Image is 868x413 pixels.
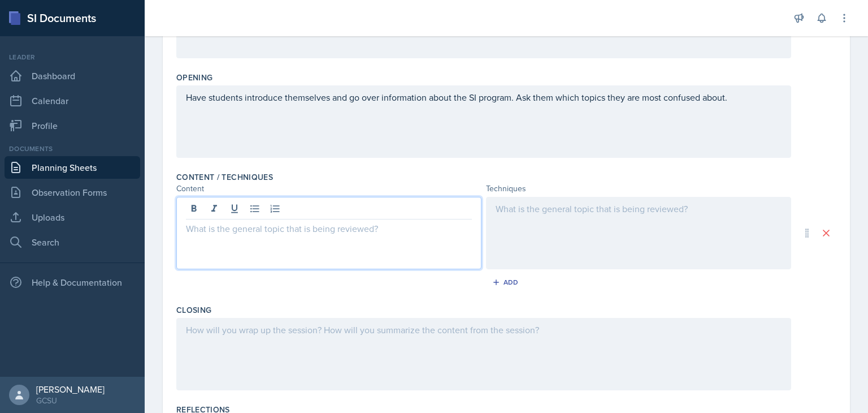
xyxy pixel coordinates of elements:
[486,183,791,195] div: Techniques
[5,206,140,229] a: Uploads
[488,274,525,291] button: Add
[5,181,140,204] a: Observation Forms
[176,183,481,195] div: Content
[5,114,140,137] a: Profile
[176,72,212,83] label: Opening
[494,278,519,287] div: Add
[5,271,140,294] div: Help & Documentation
[5,52,140,62] div: Leader
[5,231,140,253] a: Search
[176,304,211,316] label: Closing
[5,144,140,154] div: Documents
[36,395,105,406] div: GCSU
[186,91,782,104] p: Have students introduce themselves and go over information about the SI program. Ask them which t...
[36,384,105,395] div: [PERSON_NAME]
[176,171,273,183] label: Content / Techniques
[5,89,140,112] a: Calendar
[5,64,140,87] a: Dashboard
[5,156,140,179] a: Planning Sheets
